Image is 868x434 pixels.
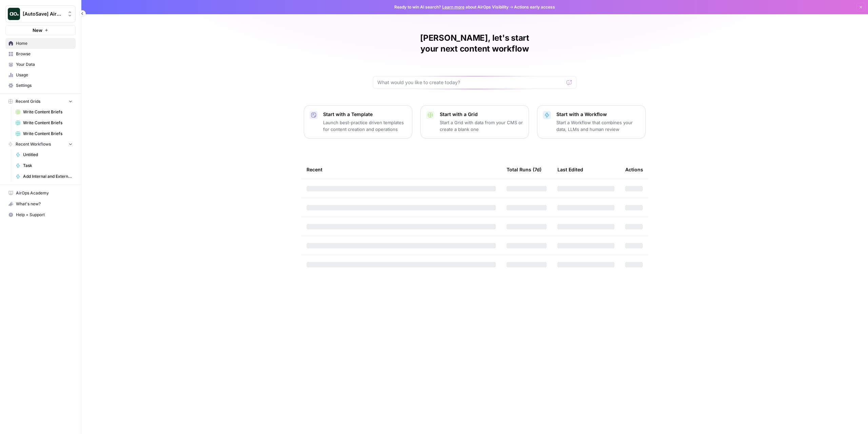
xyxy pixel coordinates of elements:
[507,160,541,179] div: Total Runs (7d)
[6,199,75,209] div: What's new?
[16,82,73,89] span: Settings
[5,199,76,209] button: What's new?
[16,141,51,147] span: Recent Workflows
[440,119,523,133] p: Start a Grid with data from your CMS or create a blank one
[323,119,407,133] p: Launch best-practice driven templates for content creation and operations
[23,11,64,17] span: [AutoSave] AirOps
[557,160,583,179] div: Last Edited
[5,80,76,91] a: Settings
[556,119,640,133] p: Start a Workflow that combines your data, LLMs and human review
[5,5,76,22] button: Workspace: [AutoSave] AirOps
[23,163,73,169] span: Task
[373,33,576,54] h1: [PERSON_NAME], let's start your next content workflow
[442,4,465,10] a: Learn more
[307,160,496,179] div: Recent
[5,49,76,59] a: Browse
[16,61,73,68] span: Your Data
[23,152,73,158] span: Untitled
[16,98,40,105] span: Recent Grids
[23,120,73,126] span: Write Content Briefs
[5,59,76,70] a: Your Data
[13,117,76,128] a: Write Content Briefs
[304,105,412,138] button: Start with a TemplateLaunch best-practice driven templates for content creation and operations
[537,105,646,138] button: Start with a WorkflowStart a Workflow that combines your data, LLMs and human review
[394,4,509,10] span: Ready to win AI search? about AirOps Visibility
[5,70,76,80] a: Usage
[33,27,42,34] span: New
[16,51,73,57] span: Browse
[23,109,73,115] span: Write Content Briefs
[5,209,76,220] button: Help + Support
[23,131,73,137] span: Write Content Briefs
[16,72,73,78] span: Usage
[440,111,523,118] p: Start with a Grid
[13,160,76,171] a: Task
[23,173,73,180] span: Add Internal and External Links to Page
[420,105,529,138] button: Start with a GridStart a Grid with data from your CMS or create a blank one
[16,190,73,196] span: AirOps Academy
[323,111,407,118] p: Start with a Template
[625,160,643,179] div: Actions
[13,107,76,117] a: Write Content Briefs
[5,188,76,199] a: AirOps Academy
[5,96,76,107] button: Recent Grids
[16,212,73,218] span: Help + Support
[13,149,76,160] a: Untitled
[377,79,564,86] input: What would you like to create today?
[8,8,20,20] img: [AutoSave] AirOps Logo
[13,171,76,182] a: Add Internal and External Links to Page
[514,4,555,10] span: Actions early access
[5,139,76,149] button: Recent Workflows
[13,128,76,139] a: Write Content Briefs
[16,40,73,46] span: Home
[5,25,76,35] button: New
[556,111,640,118] p: Start with a Workflow
[5,38,76,49] a: Home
